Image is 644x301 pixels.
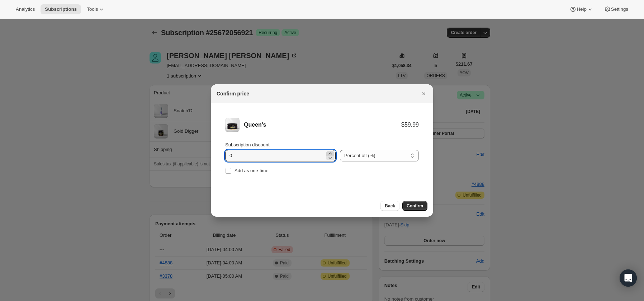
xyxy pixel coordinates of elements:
[401,121,419,128] div: $59.99
[244,121,401,128] div: Queen's
[385,203,395,209] span: Back
[620,269,637,287] div: Open Intercom Messenger
[565,4,598,14] button: Help
[225,118,240,132] img: Queen's
[402,201,427,211] button: Confirm
[217,90,249,97] h2: Confirm price
[611,6,628,12] span: Settings
[380,201,399,211] button: Back
[41,4,81,14] button: Subscriptions
[407,203,423,209] span: Confirm
[225,142,270,147] span: Subscription discount
[235,168,269,173] span: Add as one-time
[577,6,586,12] span: Help
[600,4,633,14] button: Settings
[419,89,429,99] button: Close
[87,6,98,12] span: Tools
[82,4,109,14] button: Tools
[16,6,35,12] span: Analytics
[45,6,77,12] span: Subscriptions
[11,4,39,14] button: Analytics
